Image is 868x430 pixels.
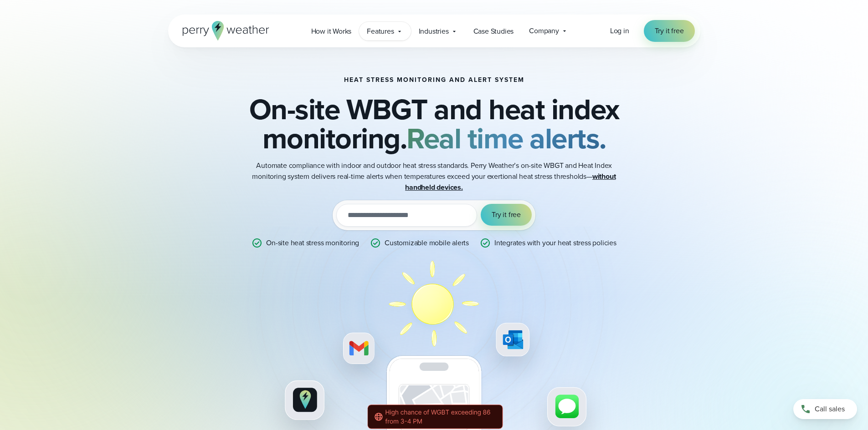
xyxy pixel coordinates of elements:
[655,25,684,36] span: Try it free
[405,171,616,192] strong: without handheld devices.
[610,25,629,36] span: Log in
[385,238,469,248] p: Customizable mobile alerts
[793,399,857,419] a: Call sales
[266,238,359,248] p: On-site heat stress monitoring
[610,25,629,36] a: Log in
[252,160,616,193] p: Automate compliance with indoor and outdoor heat stress standards. Perry Weather’s on-site WBGT a...
[367,26,394,37] span: Features
[473,26,514,37] span: Case Studies
[303,22,360,40] a: How it Works
[644,20,695,42] a: Try it free
[494,238,616,248] p: Integrates with your heat stress policies
[419,26,449,37] span: Industries
[481,204,532,226] button: Try it free
[529,25,559,36] span: Company
[311,26,352,37] span: How it Works
[344,76,524,84] h1: Heat Stress Monitoring and Alert System
[492,209,521,220] span: Try it free
[406,117,606,160] strong: Real time alerts.
[214,95,655,153] h2: On-site WBGT and heat index monitoring.
[466,22,522,40] a: Case Studies
[815,404,845,415] span: Call sales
